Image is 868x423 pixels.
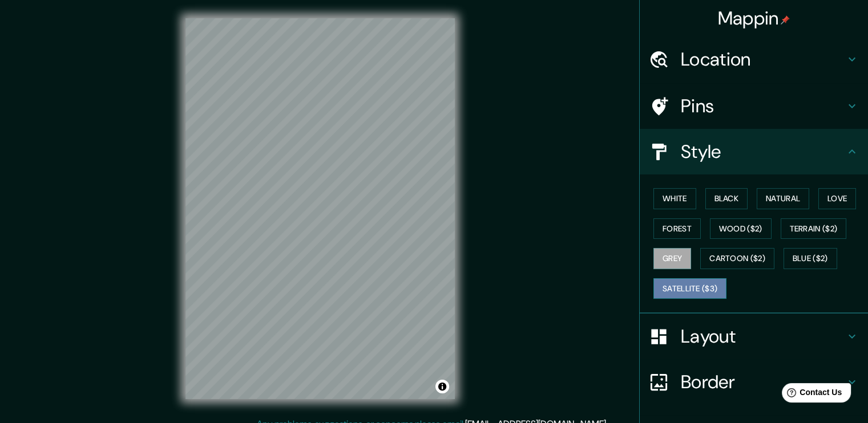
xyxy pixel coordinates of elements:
button: Cartoon ($2) [700,248,774,269]
button: Grey [653,248,691,269]
div: Location [640,36,868,82]
button: Black [705,188,748,209]
img: pin-icon.png [781,15,790,25]
h4: Style [681,140,845,163]
h4: Border [681,371,845,393]
button: Toggle attribution [435,380,449,393]
button: Satellite ($3) [653,278,726,299]
button: Blue ($2) [784,248,837,269]
div: Border [640,359,868,405]
button: Terrain ($2) [781,218,847,239]
iframe: Help widget launcher [766,379,855,410]
div: Style [640,129,868,174]
h4: Mappin [718,7,790,30]
h4: Layout [681,325,845,348]
h4: Pins [681,95,845,117]
canvas: Map [185,18,455,399]
button: Natural [757,188,809,209]
button: Love [818,188,856,209]
div: Layout [640,314,868,359]
button: Wood ($2) [710,218,772,239]
button: Forest [653,218,701,239]
h4: Location [681,48,845,71]
button: White [653,188,696,209]
div: Pins [640,83,868,129]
